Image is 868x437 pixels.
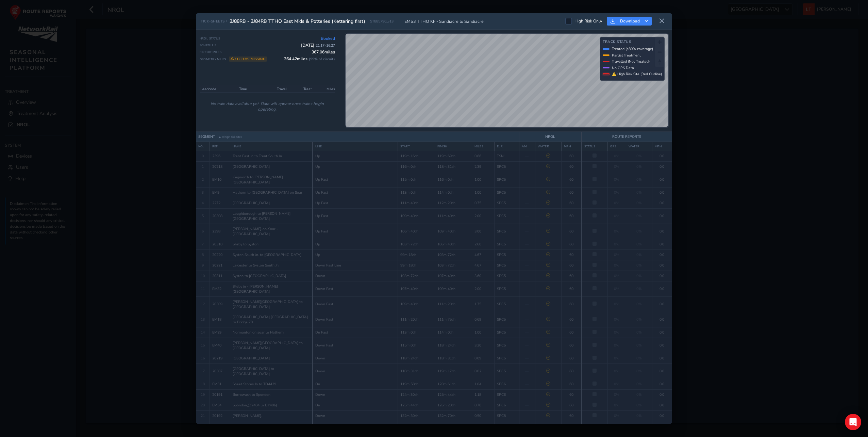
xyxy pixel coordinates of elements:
[202,190,204,195] span: 3
[398,151,435,161] td: 119m 16ch
[196,132,519,142] th: SEGMENT
[562,249,582,260] td: 60
[202,164,204,169] span: 1
[301,43,335,48] span: [DATE]
[435,363,472,379] td: 119m 17ch
[519,132,581,142] th: NROL
[233,263,279,268] span: Leicester to Syston South Jn.
[614,200,619,206] span: 0%
[201,273,205,278] span: 10
[237,85,261,93] th: Time
[652,151,672,161] td: 0.0
[614,242,619,247] span: 0%
[494,239,519,249] td: SPC5
[652,363,672,379] td: 0.0
[494,327,519,338] td: SPC5
[435,296,472,312] td: 111m 20ch
[494,271,519,281] td: SPC5
[435,161,472,172] td: 118m 31ch
[233,200,270,206] span: [GEOGRAPHIC_DATA]
[494,389,519,400] td: SPC6
[652,327,672,338] td: 0.0
[398,172,435,187] td: 115m 0ch
[652,353,672,363] td: 0.0
[525,382,529,387] span: —
[472,389,494,400] td: 1.18
[435,271,472,281] td: 107m 40ch
[652,142,672,151] th: MPH
[494,142,519,151] th: ELR
[652,271,672,281] td: 0.0
[201,343,205,348] span: 15
[313,363,398,379] td: Down
[494,363,519,379] td: SPC5
[472,353,494,363] td: 0.09
[313,389,398,400] td: Down
[614,213,619,218] span: 0%
[210,296,230,312] td: 20309
[435,312,472,327] td: 111m 75ch
[494,249,519,260] td: SPC5
[435,142,472,151] th: FINISH
[525,356,529,361] span: —
[233,356,270,361] span: [GEOGRAPHIC_DATA]
[284,56,335,62] span: 364.42 miles
[312,49,335,55] span: 367.06 miles
[612,71,662,77] span: ⚠ High Risk Site (Red Outline)
[652,281,672,296] td: 0.0
[562,142,582,151] th: MPH
[210,271,230,281] td: 20311
[201,369,205,374] span: 17
[313,151,398,161] td: Up
[398,389,435,400] td: 124m 30ch
[202,177,204,182] span: 2
[652,161,672,172] td: 0.0
[435,224,472,239] td: 109m 40ch
[652,239,672,249] td: 0.0
[313,338,398,353] td: Down Fast
[201,392,205,397] span: 19
[652,224,672,239] td: 0.0
[582,142,608,151] th: STATUS
[201,302,205,307] span: 12
[472,260,494,271] td: 4.67
[636,177,642,182] span: 0%
[210,142,230,151] th: REF
[636,302,642,307] span: 0%
[636,263,642,268] span: 0%
[525,302,529,307] span: —
[636,369,642,374] span: 0%
[321,36,335,41] span: Booked
[525,177,529,182] span: —
[614,153,619,159] span: 0%
[652,260,672,271] td: 0.0
[494,296,519,312] td: SPC5
[398,353,435,363] td: 118m 24ch
[210,260,230,271] td: 20221
[519,142,535,151] th: AM
[652,379,672,389] td: 0.0
[494,353,519,363] td: SPC5
[614,302,619,307] span: 0%
[233,392,270,397] span: Borrowash to Spondon
[562,239,582,249] td: 60
[233,175,310,185] span: Kegworth to [PERSON_NAME][GEOGRAPHIC_DATA]
[614,229,619,234] span: 0%
[603,40,662,44] h4: Track Status
[582,132,672,142] th: ROUTE REPORTS
[217,135,242,139] span: (▲ = high risk site)
[494,151,519,161] td: TSN1
[562,379,582,389] td: 60
[494,260,519,271] td: SPC5
[652,296,672,312] td: 0.0
[435,260,472,271] td: 103m 72ch
[494,208,519,224] td: SPC5
[398,208,435,224] td: 109m 40ch
[233,273,286,278] span: Syston to [GEOGRAPHIC_DATA]
[652,249,672,260] td: 0.0
[316,43,335,48] span: 21:17 - 16:27
[346,34,668,127] canvas: Map
[313,353,398,363] td: Down
[562,353,582,363] td: 60
[472,224,494,239] td: 3.00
